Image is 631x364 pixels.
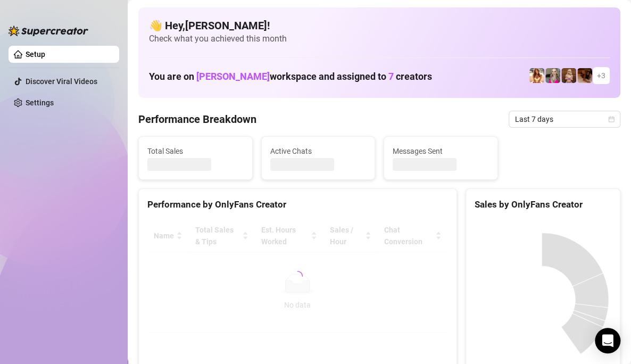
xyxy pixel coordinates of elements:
[577,68,592,83] img: Macie
[595,328,620,353] div: Open Intercom Messenger
[561,68,576,83] img: Leila
[149,33,610,45] span: Check what you achieved this month
[475,197,611,212] div: Sales by OnlyFans Creator
[529,68,544,83] img: Ruby
[147,197,448,212] div: Performance by OnlyFans Creator
[597,70,605,81] span: + 3
[545,68,560,83] img: Drew
[292,271,303,282] span: loading
[26,98,54,107] a: Settings
[608,116,615,122] span: calendar
[515,111,614,127] span: Last 7 days
[147,145,244,157] span: Total Sales
[138,112,256,127] h4: Performance Breakdown
[9,26,88,36] img: logo-BBDzfeDw.svg
[270,145,367,157] span: Active Chats
[26,77,97,86] a: Discover Viral Videos
[196,71,270,82] span: [PERSON_NAME]
[26,50,45,59] a: Setup
[388,71,394,82] span: 7
[149,18,610,33] h4: 👋 Hey, [PERSON_NAME] !
[393,145,489,157] span: Messages Sent
[149,71,432,82] h1: You are on workspace and assigned to creators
